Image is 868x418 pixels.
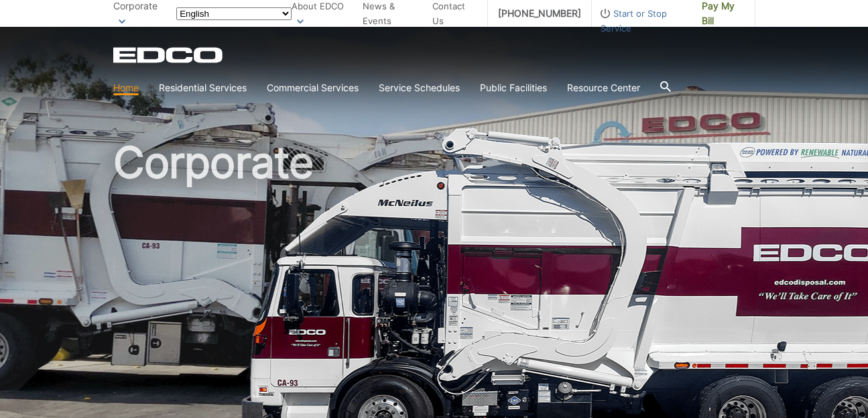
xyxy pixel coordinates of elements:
[113,47,225,63] a: EDCD logo. Return to the homepage.
[176,7,292,20] select: Select a language
[113,81,139,95] a: Home
[159,81,247,95] a: Residential Services
[267,81,359,95] a: Commercial Services
[379,81,460,95] a: Service Schedules
[480,81,547,95] a: Public Facilities
[567,81,640,95] a: Resource Center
